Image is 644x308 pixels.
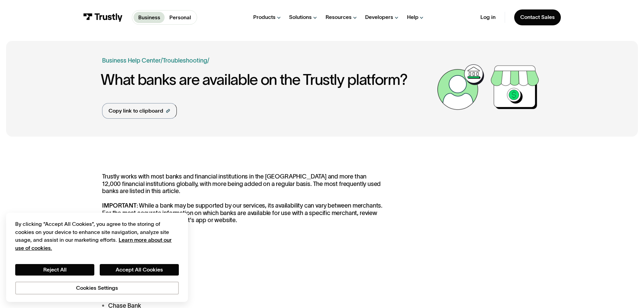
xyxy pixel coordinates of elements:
[407,14,419,21] div: Help
[163,57,207,64] a: Troubleshooting
[169,14,191,22] p: Personal
[102,289,385,298] li: Capital One Bank
[514,9,561,25] a: Contact Sales
[102,277,385,286] li: Bank of America
[100,264,179,276] button: Accept All Cookies
[83,13,123,22] img: Trustly Logo
[102,248,385,262] h3: US Banks:
[102,103,177,119] a: Copy link to clipboard
[15,264,94,276] button: Reject All
[109,107,163,115] div: Copy link to clipboard
[102,173,385,224] p: Trustly works with most banks and financial institutions in the [GEOGRAPHIC_DATA] and more than 1...
[15,282,179,294] button: Cookies Settings
[289,14,312,21] div: Solutions
[326,14,352,21] div: Resources
[101,71,433,88] h1: What banks are available on the Trustly platform?
[480,14,496,21] a: Log in
[207,56,209,65] div: /
[134,12,165,23] a: Business
[15,220,179,294] div: Privacy
[102,56,161,65] a: Business Help Center
[102,202,136,209] strong: IMPORTANT
[138,14,160,22] p: Business
[15,220,179,252] div: By clicking “Accept All Cookies”, you agree to the storing of cookies on your device to enhance s...
[165,12,195,23] a: Personal
[520,14,555,21] div: Contact Sales
[253,14,276,21] div: Products
[161,56,163,65] div: /
[6,213,188,302] div: Cookie banner
[365,14,393,21] div: Developers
